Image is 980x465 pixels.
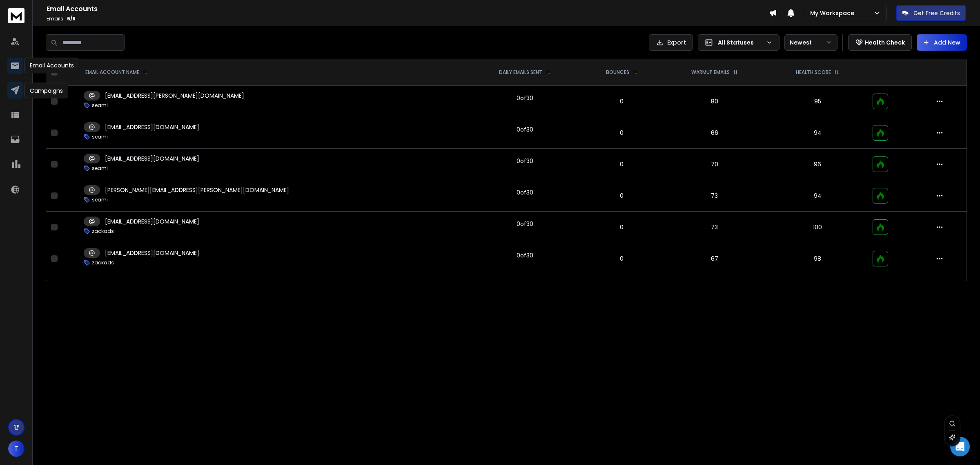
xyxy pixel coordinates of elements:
p: BOUNCES [606,69,629,76]
p: My Workspace [810,9,857,17]
td: 100 [768,212,868,243]
p: 0 [587,97,657,105]
td: 94 [768,117,868,149]
p: [EMAIL_ADDRESS][DOMAIN_NAME] [105,249,199,257]
button: Add New [917,34,967,51]
button: T [8,440,24,457]
button: Newest [784,34,837,51]
p: Health Check [865,38,905,47]
div: Email Accounts [24,58,79,73]
p: seami [92,165,108,172]
div: 0 of 30 [517,251,533,259]
p: WARMUP EMAILS [691,69,730,76]
p: seami [92,134,108,140]
p: [PERSON_NAME][EMAIL_ADDRESS][PERSON_NAME][DOMAIN_NAME] [105,186,289,194]
img: logo [8,8,24,23]
p: 0 [587,160,657,168]
div: EMAIL ACCOUNT NAME [85,69,147,76]
div: 0 of 30 [517,125,533,134]
p: 0 [587,255,657,263]
td: 95 [768,86,868,117]
span: 6 / 6 [67,15,76,22]
p: Get Free Credits [913,9,960,17]
p: [EMAIL_ADDRESS][PERSON_NAME][DOMAIN_NAME] [105,92,244,100]
td: 67 [661,243,768,275]
p: zackads [92,259,114,266]
p: [EMAIL_ADDRESS][DOMAIN_NAME] [105,154,199,163]
p: zackads [92,228,114,235]
div: 0 of 30 [517,220,533,228]
h1: Email Accounts [47,4,769,14]
p: seami [92,197,108,203]
p: seami [92,102,108,109]
div: 0 of 30 [517,94,533,102]
p: HEALTH SCORE [796,69,831,76]
td: 73 [661,180,768,212]
td: 70 [661,149,768,180]
p: 0 [587,129,657,137]
p: DAILY EMAILS SENT [499,69,542,76]
p: Emails : [47,16,769,22]
p: All Statuses [718,38,763,47]
td: 80 [661,86,768,117]
td: 96 [768,149,868,180]
td: 98 [768,243,868,275]
p: [EMAIL_ADDRESS][DOMAIN_NAME] [105,123,199,131]
div: Open Intercom Messenger [950,437,970,456]
p: 0 [587,223,657,231]
p: [EMAIL_ADDRESS][DOMAIN_NAME] [105,217,199,226]
p: 0 [587,192,657,200]
td: 94 [768,180,868,212]
button: Export [649,34,693,51]
div: Campaigns [24,83,68,98]
td: 66 [661,117,768,149]
button: Get Free Credits [896,5,966,21]
button: Health Check [848,34,912,51]
div: 0 of 30 [517,157,533,165]
td: 73 [661,212,768,243]
div: 0 of 30 [517,188,533,197]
